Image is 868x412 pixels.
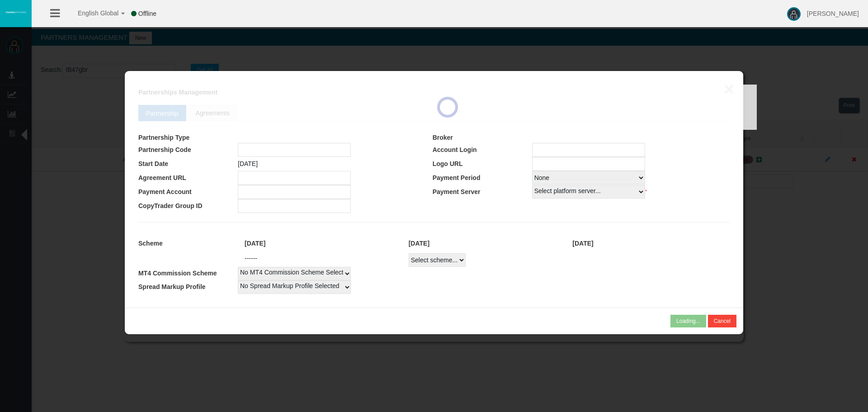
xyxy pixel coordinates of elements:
span: [DATE] [238,160,258,167]
td: CopyTrader Group ID [138,199,238,213]
span: [PERSON_NAME] [807,10,859,17]
span: English Global [66,9,118,17]
td: Payment Period [433,171,532,185]
td: Partnership Type [138,133,238,143]
td: Payment Account [138,185,238,199]
td: Broker [433,133,532,143]
button: Cancel [708,315,736,327]
div: [DATE] [238,238,402,249]
img: logo.svg [5,10,27,14]
td: Scheme [138,234,238,253]
button: × [724,80,734,98]
td: Payment Server [433,185,532,199]
img: user-image [787,7,801,21]
div: [DATE] [402,238,566,249]
td: Account Login [433,143,532,157]
td: Partnership Code [138,143,238,157]
div: [DATE] [566,238,730,249]
span: Offline [138,10,156,17]
td: MT4 Commission Scheme [138,267,238,280]
td: Spread Markup Profile [138,280,238,294]
td: Agreement URL [138,171,238,185]
span: ------ [245,255,257,262]
td: Logo URL [433,157,532,171]
td: Start Date [138,157,238,171]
